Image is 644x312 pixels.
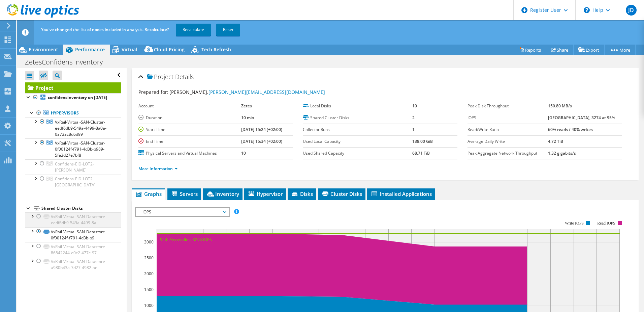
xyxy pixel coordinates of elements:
a: Confidens-EID-LOT2-Evere [25,159,121,174]
b: [DATE] 15:24 (+02:00) [241,127,282,132]
label: Used Shared Capacity [303,150,412,157]
span: Tech Refresh [201,46,231,53]
label: Used Local Capacity [303,138,412,145]
span: Confidens-EID-LOT2-[GEOGRAPHIC_DATA] [55,176,96,188]
b: 138.00 GiB [412,138,433,144]
label: End Time [138,138,241,145]
a: Project [25,82,121,93]
span: Virtual [122,46,137,53]
b: 2 [412,115,415,121]
div: Shared Cluster Disks [41,204,121,212]
text: 2500 [144,255,154,261]
a: confidensinventory on [DATE] [25,93,121,102]
span: Details [175,73,194,81]
a: VxRail-Virtual-SAN-Datastore-a980b43a-7d27-4982-ac [25,257,121,272]
label: Peak Aggregate Network Throughput [468,150,548,157]
b: confidensinventory on [DATE] [48,95,107,100]
span: [PERSON_NAME], [169,89,325,95]
b: 1.32 gigabits/s [548,150,576,156]
b: 10 [241,150,246,156]
a: Confidens-EID-LOT2-Ruisbroek [25,175,121,189]
a: Share [546,45,574,55]
span: Cluster Disks [321,190,362,197]
label: Prepared for: [138,89,168,95]
span: Inventory [206,190,239,197]
span: Project [147,74,173,80]
label: Collector Runs [303,126,412,133]
text: 3000 [144,239,154,245]
b: 1 [412,127,415,132]
label: Peak Disk Throughput [468,103,548,109]
a: VxRail-Virtual-SAN-Datastore-eedf6db9-549a-4499-8a [25,212,121,227]
span: Hypervisor [248,190,283,197]
span: Confidens-EID-LOT2-[PERSON_NAME] [55,161,94,173]
span: IOPS [139,208,226,216]
b: 150.80 MB/s [548,103,572,109]
span: Cloud Pricing [154,46,185,53]
a: [PERSON_NAME][EMAIL_ADDRESS][DOMAIN_NAME] [208,89,325,95]
span: Servers [171,190,198,197]
text: 1000 [144,303,154,308]
text: Write IOPS [565,221,584,226]
span: Environment [29,46,58,53]
span: JD [626,5,637,16]
a: Reset [216,24,240,36]
text: 1500 [144,287,154,292]
text: Read IOPS [597,221,615,226]
a: VxRail-Virtual-SAN-Datastore-0f00124f-f791-4d3b-b9 [25,227,121,242]
label: Local Disks [303,103,412,109]
b: 68.71 TiB [412,150,430,156]
span: You've changed the list of nodes included in analysis. Recalculate? [41,27,169,32]
label: Duration [138,114,241,121]
a: VxRail-Virtual-SAN-Datastore-86542244-e0c2-477c-97 [25,242,121,257]
h1: ZetesConfidens Inventory [22,58,113,66]
b: [GEOGRAPHIC_DATA], 3274 at 95% [548,115,615,121]
a: Reports [514,45,546,55]
a: Hypervisors [25,109,121,118]
label: Read/Write Ratio [468,126,548,133]
label: Account [138,103,241,109]
a: VxRail-Virtual-SAN-Cluster-eedf6db9-549a-4499-8a0a-0a73ac8d6d99 [25,118,121,138]
label: Start Time [138,126,241,133]
span: Installed Applications [371,190,432,197]
a: More [604,45,636,55]
svg: \n [584,7,590,13]
span: Disks [291,190,313,197]
a: VxRail-Virtual-SAN-Cluster-0f00124f-f791-4d3b-b989-5fe3d27e7bf8 [25,138,121,159]
span: Graphs [135,190,162,197]
b: 60% reads / 40% writes [548,127,593,132]
span: Performance [75,46,105,53]
b: [DATE] 15:34 (+02:00) [241,138,282,144]
b: Zetes [241,103,252,109]
label: Physical Servers and Virtual Machines [138,150,241,157]
label: Average Daily Write [468,138,548,145]
a: Recalculate [176,24,211,36]
b: 10 [412,103,417,109]
label: Shared Cluster Disks [303,114,412,121]
text: 2000 [144,271,154,277]
span: VxRail-Virtual-SAN-Cluster-eedf6db9-549a-4499-8a0a-0a73ac8d6d99 [55,119,106,137]
text: 95th Percentile = 3274 IOPS [160,237,212,242]
a: More Information [138,166,178,172]
label: IOPS [468,114,548,121]
b: 10 min [241,115,254,121]
b: 4.72 TiB [548,138,563,144]
a: Export [573,45,605,55]
span: VxRail-Virtual-SAN-Cluster-0f00124f-f791-4d3b-b989-5fe3d27e7bf8 [55,140,105,158]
